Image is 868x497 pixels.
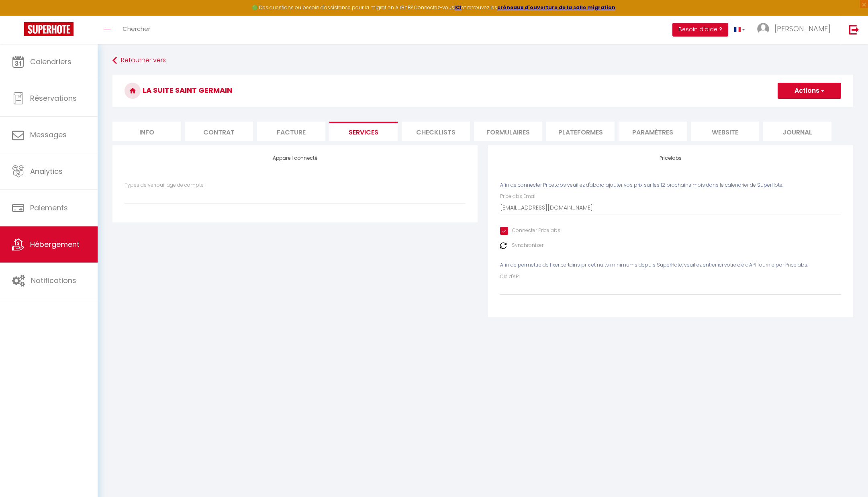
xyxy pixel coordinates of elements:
img: ... [757,23,769,35]
a: Retourner vers [112,53,853,68]
label: Types de verrouillage de compte [125,181,204,189]
li: Plateformes [546,122,615,141]
h3: La Suite Saint Germain [112,75,853,107]
li: Journal [763,122,831,141]
a: ICI [454,4,462,11]
span: Afin de permettre de fixer certains prix et nuits minimums depuis SuperHote, veuillez entrer ici ... [500,261,808,268]
a: créneaux d'ouverture de la salle migration [497,4,615,11]
li: Checklists [402,122,470,141]
h4: Appareil connecté [125,155,466,161]
li: Info [112,122,181,141]
label: Pricelabs Email [500,193,537,200]
a: Chercher [116,16,156,44]
img: NO IMAGE [500,242,507,249]
label: Synchroniser [512,242,543,249]
span: Messages [30,130,67,140]
span: Calendriers [30,57,71,67]
span: [PERSON_NAME] [774,24,831,34]
li: Formulaires [474,122,542,141]
label: Clé d'API [500,273,520,281]
span: Hébergement [30,239,80,249]
img: Super Booking [24,22,74,36]
button: Actions [778,83,841,99]
button: Besoin d'aide ? [672,23,728,37]
span: Chercher [123,24,150,33]
span: Paiements [30,203,68,213]
a: ... [PERSON_NAME] [751,16,841,44]
li: Facture [257,122,325,141]
h4: Pricelabs [500,155,841,161]
li: Paramètres [619,122,687,141]
li: Services [329,122,398,141]
span: Notifications [31,275,76,285]
span: Réservations [30,93,77,103]
li: Contrat [185,122,253,141]
button: Ouvrir le widget de chat LiveChat [6,3,31,27]
span: Analytics [30,166,63,176]
img: logout [849,24,859,35]
span: Afin de connecter PriceLabs veuillez d'abord ajouter vos prix sur les 12 prochains mois dans le c... [500,181,783,188]
li: website [691,122,759,141]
